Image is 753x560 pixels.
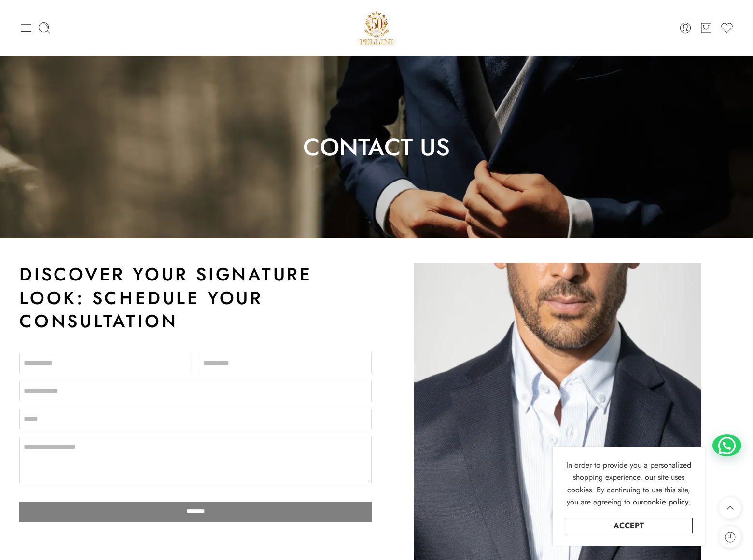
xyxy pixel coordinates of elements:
[566,460,691,508] span: In order to provide you a personalized shopping experience, our site uses cookies. By continuing ...
[643,496,691,508] a: cookie policy.
[356,7,397,48] a: Pellini -
[679,21,692,35] a: Login / Register
[565,518,693,533] a: Accept
[720,21,734,35] a: Wishlist
[356,7,397,48] img: Pellini
[699,21,713,35] a: Cart
[19,263,372,332] h2: Discover Your Signature Look: Schedule Your Consultation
